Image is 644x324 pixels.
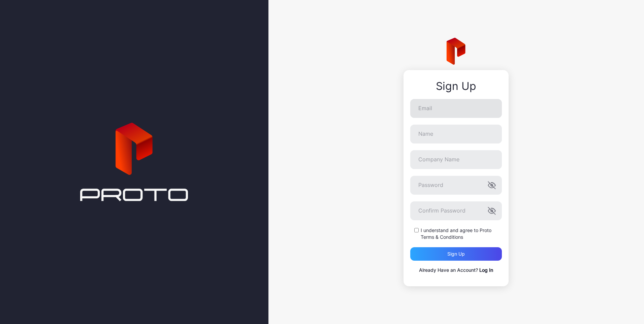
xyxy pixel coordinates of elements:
div: Sign Up [410,80,502,92]
input: Company Name [410,150,502,169]
label: I understand and agree to [421,227,502,240]
input: Confirm Password [410,201,502,220]
button: Confirm Password [488,207,496,215]
input: Email [410,99,502,118]
button: Password [488,181,496,189]
button: Sign up [410,247,502,261]
input: Password [410,176,502,195]
div: Sign up [447,251,465,257]
a: Log In [479,267,493,273]
p: Already Have an Account? [410,266,502,274]
input: Name [410,125,502,143]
